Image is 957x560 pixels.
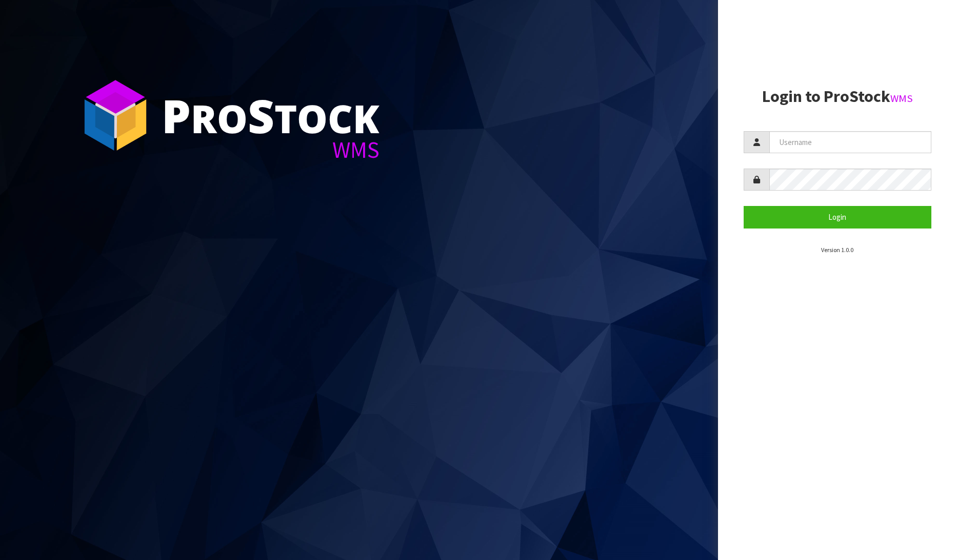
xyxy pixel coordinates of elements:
small: WMS [890,92,913,105]
span: S [248,84,274,147]
button: Login [744,206,932,228]
span: P [162,84,191,147]
div: WMS [162,138,380,161]
div: ro tock [162,92,380,138]
small: Version 1.0.0 [821,246,853,254]
input: Username [769,131,932,153]
img: ProStock Cube [77,77,154,154]
h2: Login to ProStock [744,88,932,106]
